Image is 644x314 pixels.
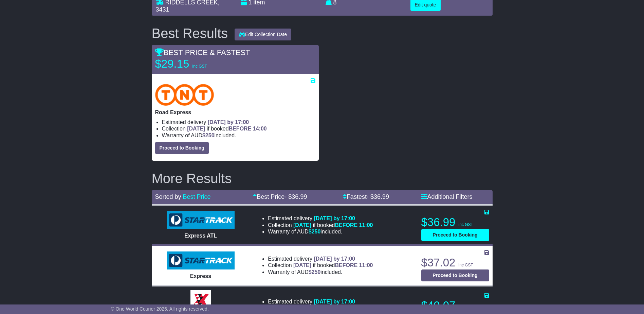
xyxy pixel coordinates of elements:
[359,262,373,268] span: 11:00
[309,269,321,275] span: $
[335,222,357,228] span: BEFORE
[235,29,291,40] button: Edit Collection Date
[284,193,307,200] span: - $
[190,290,211,310] img: Border Express: Express Parcel Service
[187,126,266,132] span: if booked
[155,84,214,106] img: TNT Domestic: Road Express
[268,298,355,305] li: Estimated delivery
[167,211,235,229] img: StarTrack: Express ATL
[293,222,311,228] span: [DATE]
[208,119,249,125] span: [DATE] by 17:00
[293,262,311,268] span: [DATE]
[167,251,235,270] img: StarTrack: Express
[459,222,473,227] span: inc GST
[421,256,489,269] p: $37.02
[155,142,209,154] button: Proceed to Booking
[374,193,389,200] span: 36.99
[314,256,355,262] span: [DATE] by 17:00
[253,126,267,132] span: 14:00
[187,126,205,132] span: [DATE]
[421,299,489,312] p: $40.07
[293,262,373,268] span: if booked
[184,233,217,239] span: Express ATL
[148,26,232,41] div: Best Results
[309,229,321,234] span: $
[367,193,389,200] span: - $
[459,263,473,267] span: inc GST
[162,119,315,125] li: Estimated delivery
[111,306,209,312] span: © One World Courier 2025. All rights reserved.
[229,126,252,132] span: BEFORE
[162,125,315,132] li: Collection
[292,193,307,200] span: 36.99
[314,299,355,304] span: [DATE] by 17:00
[268,256,373,262] li: Estimated delivery
[293,222,373,228] span: if booked
[312,269,321,275] span: 250
[343,193,389,200] a: Fastest- $36.99
[152,171,493,186] h2: More Results
[268,222,373,228] li: Collection
[155,57,240,71] p: $29.15
[268,228,373,235] li: Warranty of AUD included.
[183,193,211,200] a: Best Price
[335,262,357,268] span: BEFORE
[205,133,215,138] span: 250
[421,229,489,241] button: Proceed to Booking
[162,132,315,139] li: Warranty of AUD included.
[202,133,215,138] span: $
[268,215,373,222] li: Estimated delivery
[190,273,211,279] span: Express
[268,262,373,268] li: Collection
[155,109,315,116] p: Road Express
[192,64,207,69] span: inc GST
[312,229,321,234] span: 250
[314,215,355,221] span: [DATE] by 17:00
[253,193,307,200] a: Best Price- $36.99
[155,48,250,57] span: BEST PRICE & FASTEST
[421,193,473,200] a: Additional Filters
[421,215,489,229] p: $36.99
[421,269,489,281] button: Proceed to Booking
[359,222,373,228] span: 11:00
[155,193,181,200] span: Sorted by
[268,269,373,275] li: Warranty of AUD included.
